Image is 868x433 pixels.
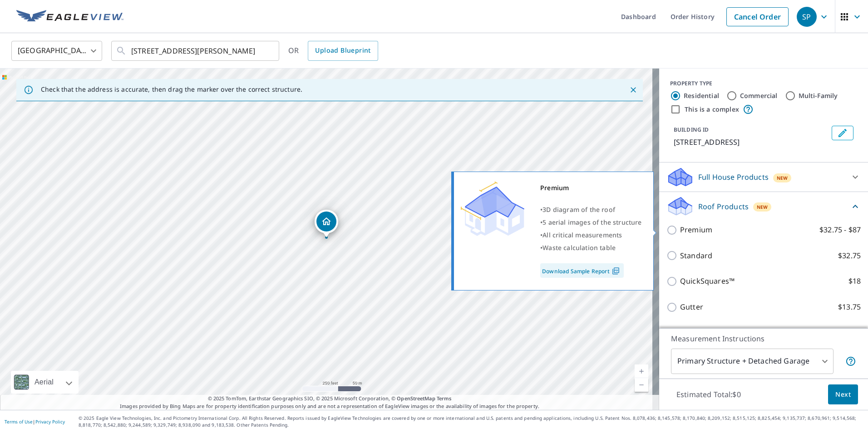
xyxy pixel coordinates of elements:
[669,384,748,404] p: Estimated Total: $0
[540,241,642,254] div: •
[680,276,735,287] p: QuickSquares™
[542,243,616,252] span: Waste calculation table
[828,384,858,405] button: Next
[797,7,817,27] div: SP
[610,267,622,275] img: Pdf Icon
[315,45,370,56] span: Upload Blueprint
[542,231,622,239] span: All critical measurements
[838,301,861,313] p: $13.75
[835,389,851,400] span: Next
[540,229,642,241] div: •
[680,327,724,339] p: Bid Perfect™
[79,415,863,428] p: © 2025 Eagle View Technologies, Inc. and Pictometry International Corp. All Rights Reserved. Repo...
[32,371,56,394] div: Aerial
[635,378,648,392] a: Current Level 17, Zoom Out
[16,10,123,24] img: EV Logo
[5,418,33,425] a: Terms of Use
[35,418,65,425] a: Privacy Policy
[131,38,261,64] input: Search by address or latitude-longitude
[698,201,749,212] p: Roof Products
[698,172,769,182] p: Full House Products
[848,276,861,287] p: $18
[5,419,65,424] p: |
[437,395,452,402] a: Terms
[674,137,828,148] p: [STREET_ADDRESS]
[397,395,435,402] a: OpenStreetMap
[757,203,768,211] span: New
[777,174,788,182] span: New
[540,263,624,278] a: Download Sample Report
[315,210,338,238] div: Dropped pin, building 1, Residential property, 1252 Dogwood Dr Memphis, TN 38111
[819,224,861,236] p: $32.75 - $87
[461,182,524,236] img: Premium
[684,91,719,100] label: Residential
[635,364,648,378] a: Current Level 17, Zoom In
[799,91,838,100] label: Multi-Family
[11,371,79,394] div: Aerial
[726,7,789,26] a: Cancel Order
[680,301,703,313] p: Gutter
[542,218,641,226] span: 5 aerial images of the structure
[671,349,833,374] div: Primary Structure + Detached Garage
[832,126,853,140] button: Edit building 1
[838,250,861,261] p: $32.75
[848,327,861,339] p: $18
[540,182,642,194] div: Premium
[666,196,861,217] div: Roof ProductsNew
[845,356,856,367] span: Your report will include the primary structure and a detached garage if one exists.
[11,38,102,64] div: [GEOGRAPHIC_DATA]
[740,91,778,100] label: Commercial
[627,84,639,96] button: Close
[666,166,861,188] div: Full House ProductsNew
[674,126,709,133] p: BUILDING ID
[542,205,615,214] span: 3D diagram of the roof
[540,203,642,216] div: •
[540,216,642,229] div: •
[680,224,712,236] p: Premium
[288,41,378,61] div: OR
[685,105,739,114] label: This is a complex
[208,395,452,403] span: © 2025 TomTom, Earthstar Geographics SIO, © 2025 Microsoft Corporation, ©
[680,250,712,261] p: Standard
[670,79,857,88] div: PROPERTY TYPE
[308,41,378,61] a: Upload Blueprint
[41,85,302,93] p: Check that the address is accurate, then drag the marker over the correct structure.
[671,333,856,344] p: Measurement Instructions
